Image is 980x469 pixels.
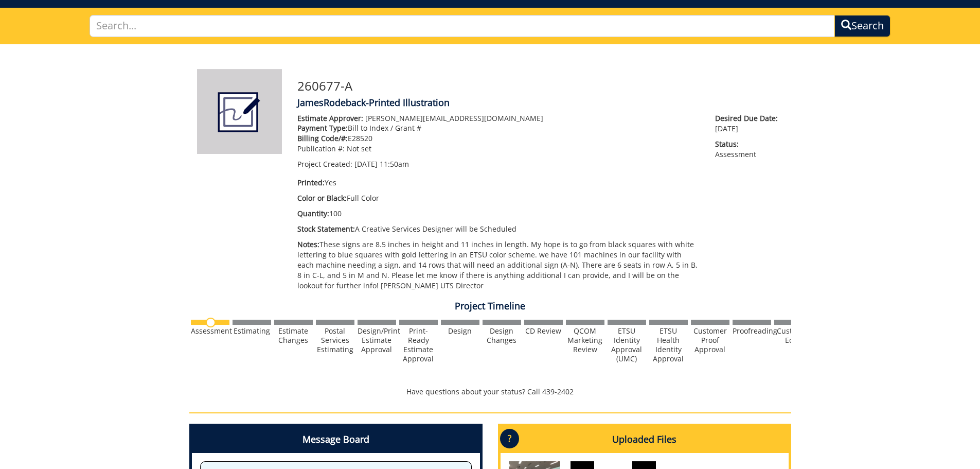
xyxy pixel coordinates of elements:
div: Estimating [233,326,271,336]
span: Color or Black: [297,193,347,203]
span: Payment Type: [297,123,348,133]
p: 100 [297,209,700,219]
p: E28520 [297,133,700,144]
div: Postal Services Estimating [316,326,354,354]
span: Stock Statement: [297,224,355,234]
p: ? [500,429,519,448]
img: no [206,318,216,327]
h4: Uploaded Files [501,426,789,453]
h4: JamesRodeback-Printed Illustration [297,98,783,108]
div: Assessment [191,326,229,336]
p: Bill to Index / Grant # [297,123,700,133]
h4: Message Board [192,426,480,453]
div: Design Changes [483,326,521,345]
h4: Project Timeline [189,301,791,311]
button: Search [834,15,890,37]
span: Notes: [297,239,319,249]
p: Have questions about your status? Call 439-2402 [189,387,791,397]
input: Search... [90,15,835,37]
span: Billing Code/#: [297,133,348,143]
p: Yes [297,178,700,188]
span: Quantity: [297,209,329,218]
span: Project Created: [297,159,352,169]
span: Status: [715,139,783,149]
div: ETSU Health Identity Approval [649,326,688,363]
p: These signs are 8.5 inches in height and 11 inches in length. My hope is to go from black squares... [297,239,700,291]
div: Proofreading [733,326,771,336]
div: Estimate Changes [274,326,313,345]
div: Design [441,326,479,336]
img: Product featured image [197,69,282,154]
div: QCOM Marketing Review [566,326,604,354]
div: Design/Print Estimate Approval [358,326,396,354]
p: A Creative Services Designer will be Scheduled [297,224,700,234]
p: Full Color [297,193,700,203]
span: [DATE] 11:50am [354,159,409,169]
span: Estimate Approver: [297,113,363,123]
h3: 260677-A [297,79,783,93]
div: Customer Proof Approval [691,326,729,354]
span: Printed: [297,178,325,187]
div: Print-Ready Estimate Approval [399,326,438,363]
span: Not set [347,144,371,153]
p: [DATE] [715,113,783,134]
span: Desired Due Date: [715,113,783,124]
div: Customer Edits [774,326,813,345]
div: ETSU Identity Approval (UMC) [608,326,646,363]
div: CD Review [524,326,563,336]
span: Publication #: [297,144,345,153]
p: Assessment [715,139,783,160]
p: [PERSON_NAME][EMAIL_ADDRESS][DOMAIN_NAME] [297,113,700,124]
